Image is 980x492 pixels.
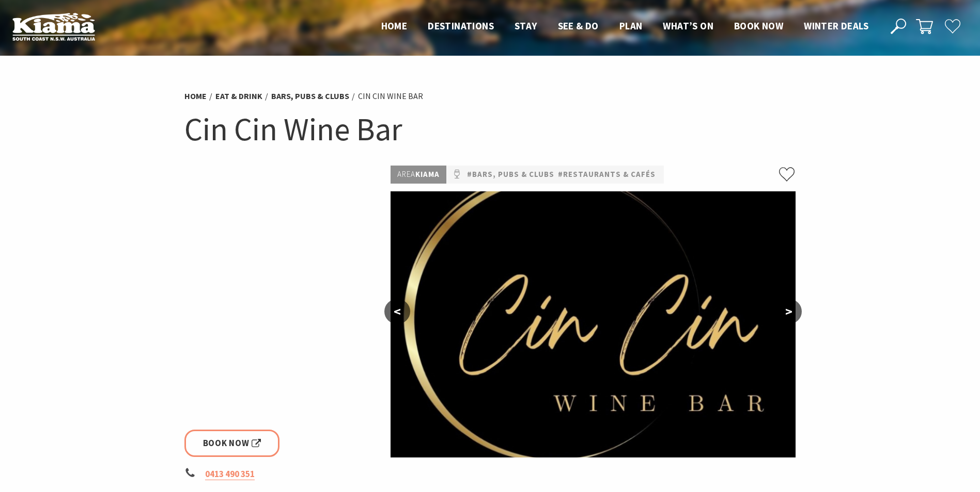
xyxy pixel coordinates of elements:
a: #Restaurants & Cafés [558,168,656,181]
img: Kiama Logo [12,12,95,41]
a: Book Now [184,430,280,457]
h1: Cin Cin Wine Bar [184,108,796,150]
p: Kiama [391,166,446,184]
span: Home [381,20,408,32]
nav: Main Menu [371,18,879,35]
span: Destinations [428,20,494,32]
span: Stay [515,20,537,32]
span: Plan [619,20,643,32]
span: Winter Deals [804,20,868,32]
span: See & Do [558,20,599,32]
span: Area [397,169,415,179]
span: Book now [734,20,783,32]
button: < [384,299,410,324]
li: Cin Cin Wine Bar [358,90,423,103]
span: What’s On [663,20,713,32]
a: Bars, Pubs & Clubs [271,91,349,102]
a: Home [184,91,207,102]
button: > [776,299,802,324]
a: 0413 490 351 [205,468,255,480]
span: Book Now [203,436,261,450]
a: #Bars, Pubs & Clubs [467,168,554,181]
a: Eat & Drink [215,91,262,102]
